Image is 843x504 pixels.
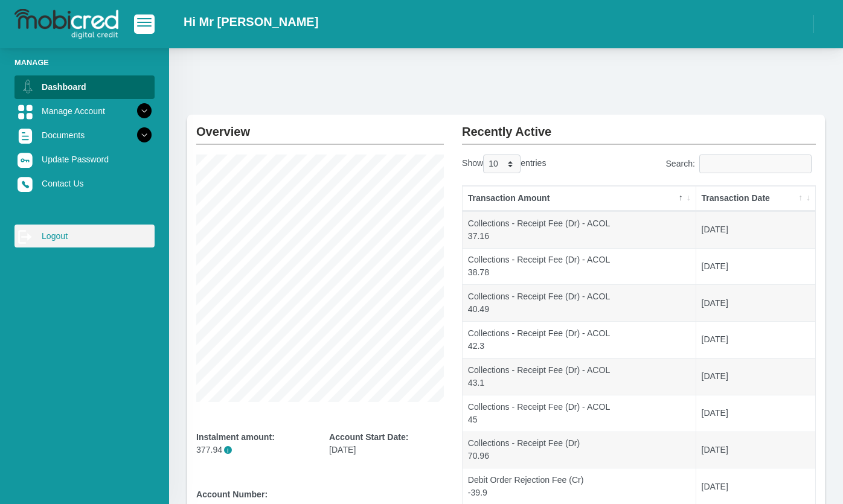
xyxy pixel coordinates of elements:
td: Collections - Receipt Fee (Dr) - ACOL 40.49 [463,284,696,321]
td: [DATE] [696,284,815,321]
td: Collections - Receipt Fee (Dr) 70.96 [463,432,696,468]
label: Search: [665,155,816,173]
td: Collections - Receipt Fee (Dr) - ACOL 45 [463,395,696,432]
b: Account Start Date: [329,432,408,442]
td: Collections - Receipt Fee (Dr) - ACOL 43.1 [463,358,696,395]
div: [DATE] [329,431,444,456]
td: Collections - Receipt Fee (Dr) - ACOL 38.78 [463,248,696,285]
td: [DATE] [696,358,815,395]
a: Update Password [14,148,155,171]
input: Search: [699,155,812,173]
td: [DATE] [696,432,815,468]
a: Logout [14,225,155,247]
td: Collections - Receipt Fee (Dr) - ACOL 37.16 [463,211,696,248]
td: [DATE] [696,321,815,358]
h2: Overview [196,115,444,139]
th: Transaction Amount: activate to sort column descending [463,186,696,211]
img: logo-mobicred.svg [14,9,118,39]
h2: Hi Mr [PERSON_NAME] [184,14,318,29]
select: Showentries [483,155,521,173]
p: 377.94 [196,444,311,456]
td: [DATE] [696,248,815,285]
b: Instalment amount: [196,432,275,442]
a: Documents [14,124,155,147]
b: Account Number: [196,490,268,499]
td: [DATE] [696,395,815,432]
h2: Recently Active [462,115,816,139]
a: Dashboard [14,75,155,98]
span: i [224,446,232,454]
li: Manage [14,57,155,68]
td: Collections - Receipt Fee (Dr) - ACOL 42.3 [463,321,696,358]
a: Contact Us [14,172,155,195]
a: Manage Account [14,100,155,123]
th: Transaction Date: activate to sort column ascending [696,186,815,211]
label: Show entries [462,155,546,173]
td: [DATE] [696,211,815,248]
